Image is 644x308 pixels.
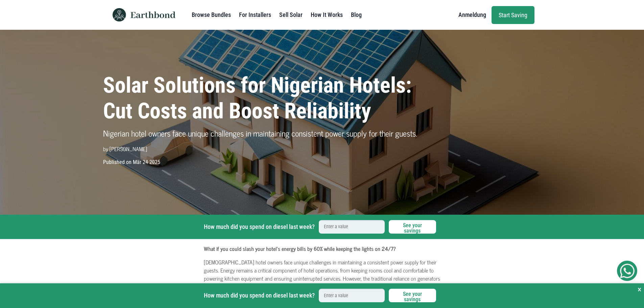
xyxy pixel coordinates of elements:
p: [DEMOGRAPHIC_DATA] hotel owners face unique challenges in maintaining a consistent power supply f... [204,258,440,290]
a: For Installers [239,8,271,22]
button: See your savings [389,220,436,234]
a: Start Saving [492,6,534,24]
img: Earthbond text logo [130,11,175,18]
img: Earthbond icon logo [110,8,129,22]
a: How It Works [311,8,343,22]
a: Browse Bundles [192,8,231,22]
input: Enter a value [319,289,385,302]
input: Enter a value [319,220,385,234]
label: How much did you spend on diesel last week? [204,223,315,231]
p: by [PERSON_NAME] [103,145,430,153]
h1: Solar Solutions for Nigerian Hotels: Cut Costs and Boost Reliability [103,73,430,125]
a: Blog [351,8,362,22]
b: What if you could slash your hotel’s energy bills by 60% while keeping the lights on 24/7? [204,244,396,253]
button: See your savings [389,289,436,302]
p: Nigerian hotel owners face unique challenges in maintaining consistent power supply for their gue... [103,127,430,139]
a: Earthbond icon logo Earthbond text logo [110,3,175,27]
img: Get Started On Earthbond Via Whatsapp [620,264,635,278]
p: Published on Mär 24 2025 [99,158,545,166]
a: Anmeldung [458,8,486,22]
a: Sell Solar [279,8,303,22]
label: How much did you spend on diesel last week? [204,291,315,300]
button: Close Sticky CTA [638,283,641,295]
